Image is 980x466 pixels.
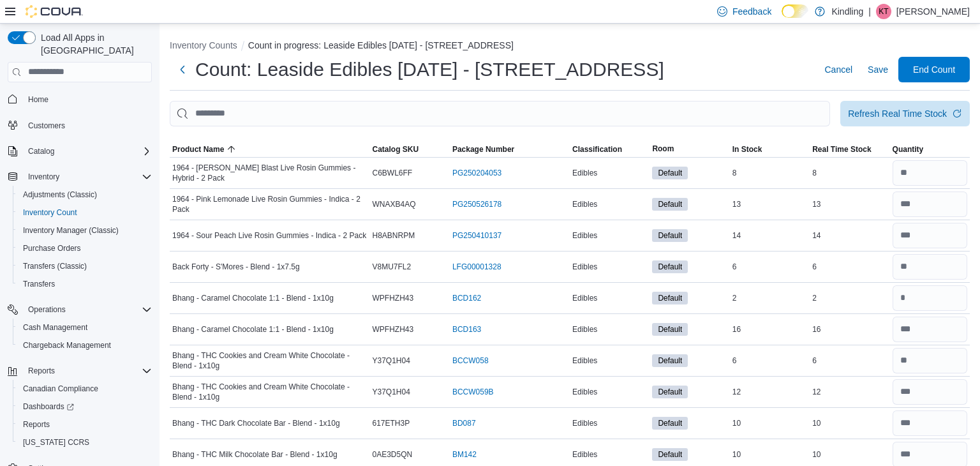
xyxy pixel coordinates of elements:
span: Inventory [23,169,152,184]
div: 12 [730,384,810,400]
span: Default [652,354,688,367]
span: Dashboards [18,399,152,414]
a: Transfers [18,276,60,292]
span: Home [28,94,48,105]
a: Inventory Count [18,205,82,220]
span: Transfers (Classic) [18,259,152,274]
img: Cova [26,5,83,18]
span: Inventory [28,172,59,182]
span: Adjustments (Classic) [23,190,97,200]
span: [US_STATE] CCRS [23,437,89,447]
div: 2 [810,290,889,306]
p: [PERSON_NAME] [896,4,970,19]
span: Default [658,417,682,429]
span: Product Name [172,144,224,154]
a: Reports [18,417,55,432]
a: PG250204053 [452,168,501,178]
span: Back Forty - S'Mores - Blend - 1x7.5g [172,262,300,272]
span: Bhang - THC Milk Chocolate Bar - Blend - 1x10g [172,449,338,460]
div: 2 [730,290,810,306]
button: Transfers (Classic) [13,257,157,275]
a: BCD163 [452,324,481,334]
span: Load All Apps in [GEOGRAPHIC_DATA] [36,31,152,57]
a: Purchase Orders [18,241,86,256]
button: Operations [3,301,157,319]
span: Home [23,91,152,107]
span: Canadian Compliance [18,381,152,396]
span: Adjustments (Classic) [18,187,152,202]
p: Kindling [831,4,863,19]
span: 1964 - Sour Peach Live Rosin Gummies - Indica - 2 Pack [172,230,366,241]
div: 6 [730,353,810,368]
button: Customers [3,116,157,135]
span: Dashboards [23,402,74,412]
span: Default [658,355,682,366]
span: Bhang - Caramel Chocolate 1:1 - Blend - 1x10g [172,324,334,334]
span: In Stock [732,144,762,154]
h1: Count: Leaside Edibles [DATE] - [STREET_ADDRESS] [195,57,664,82]
button: Inventory Count [13,204,157,222]
span: Save [868,63,888,76]
button: Inventory Counts [170,40,237,50]
span: 1964 - Pink Lemonade Live Rosin Gummies - Indica - 2 Pack [172,194,367,214]
span: Bhang - THC Cookies and Cream White Chocolate - Blend - 1x10g [172,350,367,371]
span: Quantity [893,144,924,154]
a: LFG00001328 [452,262,501,272]
span: Default [658,167,682,179]
span: Default [658,230,682,241]
span: Transfers (Classic) [23,261,87,271]
span: Y37Q1H04 [373,387,410,397]
a: PG250526178 [452,199,501,209]
span: Default [658,449,682,460]
a: Dashboards [13,398,157,416]
span: Default [652,167,688,179]
div: 8 [810,165,889,181]
span: Default [652,448,688,461]
span: Reports [18,417,152,432]
span: Y37Q1H04 [373,356,410,366]
div: 6 [810,353,889,368]
span: Purchase Orders [23,243,81,253]
a: BCD162 [452,293,481,303]
div: 16 [730,322,810,337]
span: Classification [572,144,622,154]
span: Default [658,261,682,273]
span: Reports [23,363,152,379]
span: Reports [28,366,55,376]
button: Reports [13,416,157,433]
span: Inventory Manager (Classic) [18,223,152,238]
div: 10 [730,447,810,462]
span: Bhang - Caramel Chocolate 1:1 - Blend - 1x10g [172,293,334,303]
span: Bhang - THC Cookies and Cream White Chocolate - Blend - 1x10g [172,382,367,402]
a: Inventory Manager (Classic) [18,223,124,238]
div: 12 [810,384,889,400]
span: End Count [913,63,955,76]
div: 6 [730,259,810,274]
span: Edibles [572,262,597,272]
button: Product Name [170,142,370,157]
a: Canadian Compliance [18,381,103,396]
span: Edibles [572,449,597,460]
a: BCCW058 [452,356,489,366]
input: This is a search bar. After typing your query, hit enter to filter the results lower in the page. [170,101,830,126]
button: Canadian Compliance [13,380,157,398]
div: 8 [730,165,810,181]
div: 10 [730,416,810,431]
span: Inventory Count [18,205,152,220]
div: 10 [810,416,889,431]
span: Inventory Manager (Classic) [23,225,119,236]
a: [US_STATE] CCRS [18,435,94,450]
a: BM142 [452,449,477,460]
div: 13 [810,197,889,212]
span: Bhang - THC Dark Chocolate Bar - Blend - 1x10g [172,418,340,428]
span: Default [658,386,682,398]
div: Kathleen Tai [876,4,891,19]
button: Refresh Real Time Stock [840,101,970,126]
button: Catalog [23,144,59,159]
span: Washington CCRS [18,435,152,450]
span: KT [879,4,888,19]
span: V8MU7FL2 [373,262,412,272]
button: Classification [570,142,650,157]
a: BD087 [452,418,476,428]
span: Inventory Count [23,207,77,218]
